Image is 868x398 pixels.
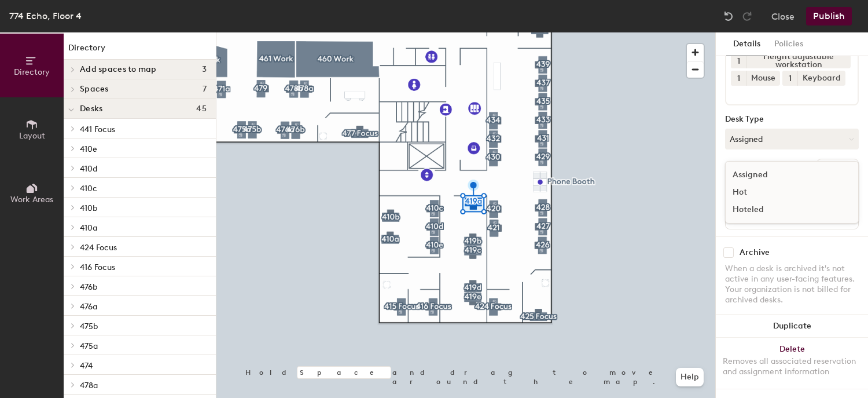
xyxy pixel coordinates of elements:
[80,65,157,74] span: Add spaces to map
[771,7,795,25] button: Close
[782,71,797,86] button: 1
[723,356,861,377] div: Removes all associated reservation and assignment information
[202,65,207,74] span: 3
[10,195,53,205] span: Work Areas
[80,243,117,253] span: 424 Focus
[80,282,97,292] span: 476b
[196,104,207,114] span: 45
[80,144,97,154] span: 410e
[723,10,734,22] img: Undo
[731,71,746,86] button: 1
[746,71,780,86] div: Mouse
[725,129,859,149] button: Assigned
[741,10,753,22] img: Redo
[737,72,740,85] span: 1
[789,72,792,85] span: 1
[737,55,740,67] span: 1
[676,368,704,386] button: Help
[19,131,45,141] span: Layout
[746,53,851,68] div: Height adjustable workstation
[64,42,216,60] h1: Directory
[816,159,859,178] button: Ungroup
[80,203,97,213] span: 410b
[767,32,810,56] button: Policies
[80,104,102,114] span: Desks
[80,302,97,312] span: 476a
[716,338,868,389] button: DeleteRemoves all associated reservation and assignment information
[797,71,845,86] div: Keyboard
[80,184,97,193] span: 410c
[716,315,868,338] button: Duplicate
[725,115,859,124] div: Desk Type
[80,223,97,233] span: 410a
[725,264,859,305] div: When a desk is archived it's not active in any user-facing features. Your organization is not bil...
[9,9,82,23] div: 774 Echo, Floor 4
[740,248,770,257] div: Archive
[80,125,115,134] span: 441 Focus
[80,262,115,272] span: 416 Focus
[726,201,841,218] div: Hoteled
[726,32,767,56] button: Details
[80,361,93,371] span: 474
[80,85,109,94] span: Spaces
[731,53,746,68] button: 1
[80,322,98,331] span: 475b
[726,166,841,184] div: Assigned
[806,7,852,25] button: Publish
[203,85,207,94] span: 7
[80,164,97,174] span: 410d
[80,381,98,390] span: 478a
[726,184,841,201] div: Hot
[80,341,98,351] span: 475a
[14,67,50,77] span: Directory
